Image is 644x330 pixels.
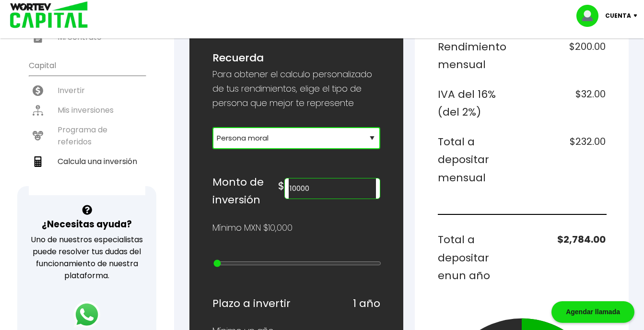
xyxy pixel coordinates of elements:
h6: IVA del 16% (del 2%) [438,85,518,121]
h6: Rendimiento mensual [438,38,518,74]
h6: Recuerda [212,49,380,67]
img: logos_whatsapp-icon.242b2217.svg [73,301,100,328]
h6: $232.00 [526,133,606,187]
img: icon-down [631,14,644,17]
p: Para obtener el calculo personalizado de tus rendimientos, elige el tipo de persona que mejor te ... [212,67,380,110]
h6: $ [278,177,284,195]
h6: Plazo a invertir [212,295,291,313]
h6: 1 año [353,295,380,313]
h6: $32.00 [526,85,606,121]
a: Calcula una inversión [29,152,145,171]
h6: Total a depositar mensual [438,133,518,187]
img: calculadora-icon.17d418c4.svg [33,156,43,167]
h6: Total a depositar en un año [438,231,518,285]
h3: ¿Necesitas ayuda? [42,217,132,231]
h6: $2,784.00 [526,231,606,285]
p: Mínimo MXN $10,000 [212,221,293,235]
p: Cuenta [605,9,631,23]
div: Agendar llamada [551,301,634,323]
h6: $200.00 [526,38,606,74]
ul: Capital [29,55,145,195]
img: profile-image [576,5,605,27]
p: Uno de nuestros especialistas puede resolver tus dudas del funcionamiento de nuestra plataforma. [30,234,144,282]
h6: Monto de inversión [212,173,279,209]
